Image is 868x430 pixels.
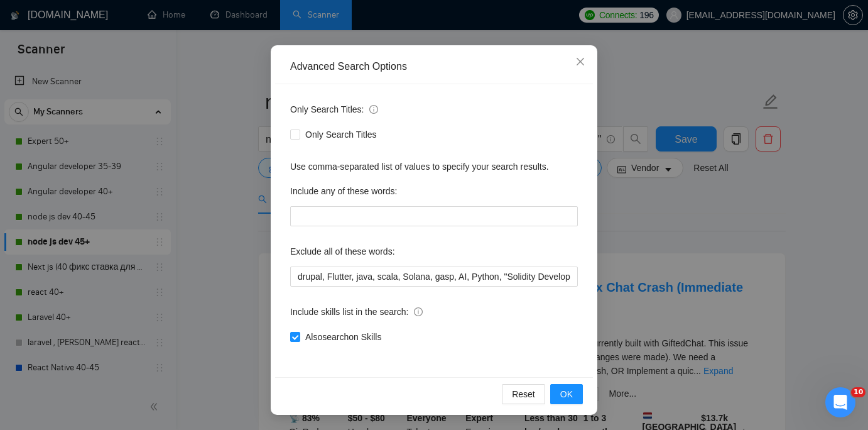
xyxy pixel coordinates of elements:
[290,60,578,74] div: Advanced Search Options
[300,128,382,141] span: Only Search Titles
[290,181,397,201] label: Include any of these words:
[560,387,573,401] span: OK
[502,384,545,404] button: Reset
[290,305,423,319] span: Include skills list in the search:
[300,330,386,344] span: Also search on Skills
[414,307,423,316] span: info-circle
[550,384,583,404] button: OK
[512,387,535,401] span: Reset
[575,57,585,67] span: close
[851,387,865,397] span: 10
[290,160,578,174] div: Use comma-separated list of values to specify your search results.
[563,45,597,79] button: Close
[290,102,378,116] span: Only Search Titles:
[369,105,378,114] span: info-circle
[290,241,395,262] label: Exclude all of these words:
[825,387,855,417] iframe: Intercom live chat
